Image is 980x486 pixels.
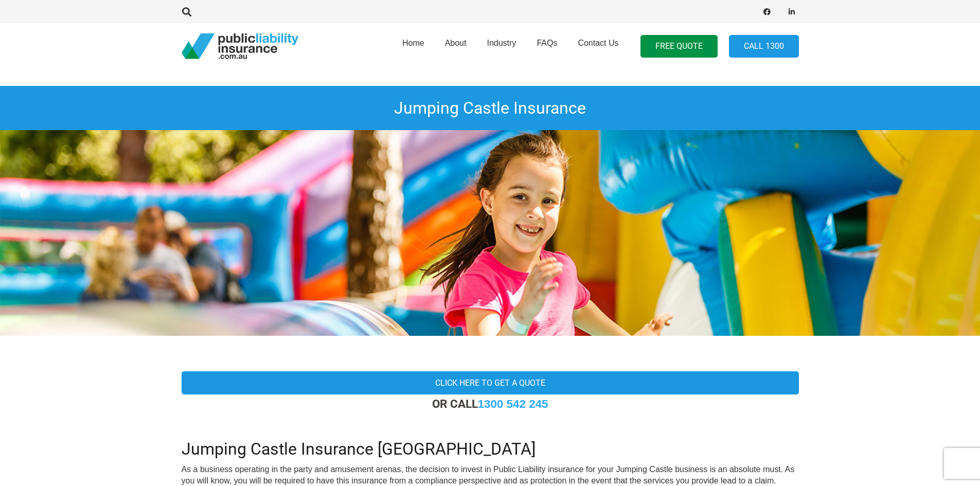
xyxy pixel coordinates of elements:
[435,20,477,73] a: About
[476,20,526,73] a: Industry
[785,5,799,19] a: LinkedIn
[402,39,424,47] span: Home
[487,39,516,47] span: Industry
[760,5,774,19] a: Facebook
[445,39,467,47] span: About
[432,397,548,410] strong: OR CALL
[537,39,557,47] span: FAQs
[526,20,567,73] a: FAQs
[640,35,718,58] a: FREE QUOTE
[578,39,618,47] span: Contact Us
[392,20,435,73] a: Home
[567,20,629,73] a: Contact Us
[182,33,298,59] a: pli_logotransparent
[478,398,548,410] a: 1300 542 245
[182,371,799,394] a: Click here to get a quote
[729,35,799,58] a: Call 1300
[182,427,799,459] h2: Jumping Castle Insurance [GEOGRAPHIC_DATA]
[177,7,198,16] a: Search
